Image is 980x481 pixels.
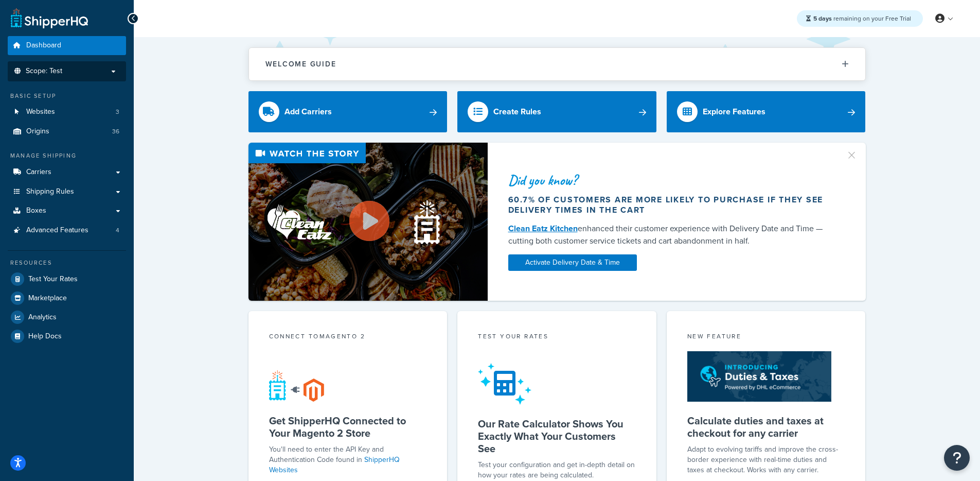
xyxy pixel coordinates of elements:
[457,91,656,132] a: Create Rules
[116,226,119,235] span: 4
[8,122,126,141] li: Origins
[248,91,448,132] a: Add Carriers
[26,127,49,136] span: Origins
[269,444,427,475] p: You'll need to enter the API Key and Authentication Code found in
[28,332,62,341] span: Help Docs
[8,122,126,141] a: Origins36
[687,415,845,439] h5: Calculate duties and taxes at checkout for any carrier
[8,151,126,160] div: Manage Shipping
[26,108,55,116] span: Websites
[26,226,88,235] span: Advanced Features
[265,60,336,68] h2: Welcome Guide
[478,460,636,480] div: Test your configuration and get in-depth detail on how your rates are being calculated.
[269,332,427,343] div: Connect to Magento 2
[284,105,332,119] div: Add Carriers
[28,275,78,284] span: Test Your Rates
[8,36,126,55] a: Dashboard
[687,444,845,475] p: Adapt to evolving tariffs and improve the cross-border experience with real-time duties and taxes...
[8,270,126,288] a: Test Your Rates
[26,168,51,177] span: Carriers
[8,221,126,240] li: Advanced Features
[249,48,865,80] button: Welcome Guide
[508,195,833,215] div: 60.7% of customers are more likely to purchase if they see delivery times in the cart
[813,14,832,23] strong: 5 days
[8,102,126,122] li: Websites
[269,415,427,439] h5: Get ShipperHQ Connected to Your Magento 2 Store
[26,41,61,50] span: Dashboard
[508,222,833,247] div: enhanced their customer experience with Delivery Date and Time — cutting both customer service ti...
[116,108,119,116] span: 3
[508,222,578,234] a: Clean Eatz Kitchen
[26,67,62,76] span: Scope: Test
[8,259,126,267] div: Resources
[8,221,126,240] a: Advanced Features4
[8,201,126,220] a: Boxes
[8,102,126,122] a: Websites3
[8,163,126,182] a: Carriers
[8,327,126,346] a: Help Docs
[944,445,970,471] button: Open Resource Center
[28,294,67,303] span: Marketplace
[508,254,637,271] a: Activate Delivery Date & Time
[813,14,911,23] span: remaining on your Free Trial
[703,105,765,119] div: Explore Features
[26,207,46,215] span: Boxes
[687,332,845,343] div: New Feature
[269,370,324,402] img: connect-shq-magento-24cdf84b.svg
[667,91,866,132] a: Explore Features
[478,418,636,455] h5: Our Rate Calculator Shows You Exactly What Your Customers See
[269,454,400,475] a: ShipperHQ Websites
[508,173,833,187] div: Did you know?
[248,143,488,301] img: Video thumbnail
[493,105,541,119] div: Create Rules
[478,332,636,343] div: Test your rates
[8,308,126,327] a: Analytics
[8,289,126,307] a: Marketplace
[112,127,119,136] span: 36
[28,313,57,322] span: Analytics
[8,92,126,100] div: Basic Setup
[26,187,74,196] span: Shipping Rules
[8,182,126,201] a: Shipping Rules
